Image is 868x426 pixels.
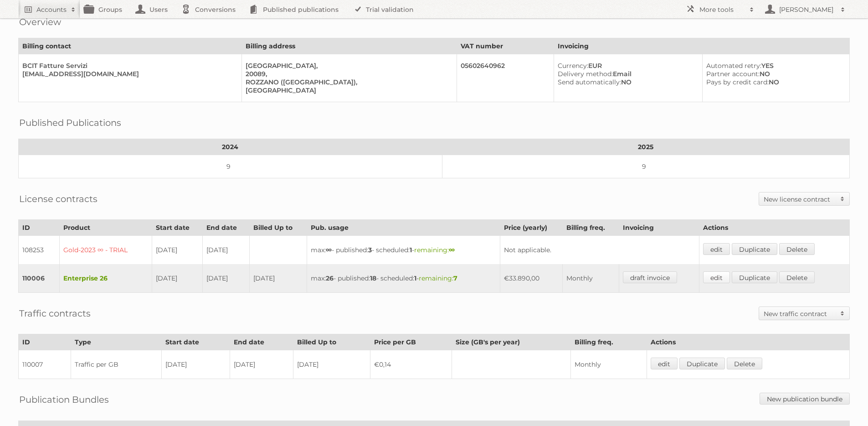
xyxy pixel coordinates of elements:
[623,271,677,283] a: draft invoice
[500,236,699,265] td: Not applicable.
[19,220,60,236] th: ID
[706,70,760,78] span: Partner account:
[152,220,203,236] th: Start date
[679,358,725,369] a: Duplicate
[619,220,699,236] th: Invoicing
[836,192,849,205] span: Toggle
[651,358,678,369] a: edit
[203,220,250,236] th: End date
[203,236,250,265] td: [DATE]
[326,246,332,254] strong: ∞
[453,274,457,282] strong: 7
[246,86,449,94] div: [GEOGRAPHIC_DATA]
[727,358,762,369] a: Delete
[307,264,500,293] td: max: - published: - scheduled: -
[230,350,293,379] td: [DATE]
[71,334,162,350] th: Type
[558,70,613,78] span: Delivery method:
[152,264,203,293] td: [DATE]
[162,334,230,350] th: Start date
[19,155,442,178] td: 9
[19,15,61,29] h2: Overview
[60,220,152,236] th: Product
[19,307,91,320] h2: Traffic contracts
[558,78,695,86] div: NO
[779,243,815,255] a: Delete
[419,274,457,282] span: remaining:
[570,350,647,379] td: Monthly
[246,62,449,70] div: [GEOGRAPHIC_DATA],
[230,334,293,350] th: End date
[293,350,370,379] td: [DATE]
[836,307,849,320] span: Toggle
[19,236,60,265] td: 108253
[19,38,242,54] th: Billing contact
[558,62,588,70] span: Currency:
[242,38,457,54] th: Billing address
[370,350,452,379] td: €0,14
[370,274,376,282] strong: 18
[19,393,109,406] h2: Publication Bundles
[759,192,849,205] a: New license contract
[558,70,695,78] div: Email
[706,70,842,78] div: NO
[368,246,372,254] strong: 3
[779,271,815,283] a: Delete
[706,78,842,86] div: NO
[759,307,849,320] a: New traffic contract
[703,243,730,255] a: edit
[307,220,500,236] th: Pub. usage
[732,271,777,283] a: Duplicate
[706,62,842,70] div: YES
[442,139,849,155] th: 2025
[307,236,500,265] td: max: - published: - scheduled: -
[703,271,730,283] a: edit
[71,350,162,379] td: Traffic per GB
[449,246,455,254] strong: ∞
[706,78,769,86] span: Pays by credit card:
[558,62,695,70] div: EUR
[19,334,71,350] th: ID
[699,5,745,14] h2: More tools
[500,264,562,293] td: €33.890,00
[246,78,449,86] div: ROZZANO ([GEOGRAPHIC_DATA]),
[246,70,449,78] div: 20089,
[60,236,152,265] td: Gold-2023 ∞ - TRIAL
[732,243,777,255] a: Duplicate
[570,334,647,350] th: Billing freq.
[764,195,836,204] h2: New license contract
[706,62,761,70] span: Automated retry:
[36,5,67,14] h2: Accounts
[414,274,416,282] strong: 1
[777,5,836,14] h2: [PERSON_NAME]
[760,393,850,405] a: New publication bundle
[562,264,619,293] td: Monthly
[414,246,455,254] span: remaining:
[249,264,307,293] td: [DATE]
[293,334,370,350] th: Billed Up to
[19,116,121,130] h2: Published Publications
[647,334,850,350] th: Actions
[326,274,334,282] strong: 26
[562,220,619,236] th: Billing freq.
[19,192,98,206] h2: License contracts
[764,309,836,318] h2: New traffic contract
[554,38,849,54] th: Invoicing
[699,220,850,236] th: Actions
[60,264,152,293] td: Enterprise 26
[19,139,442,155] th: 2024
[249,220,307,236] th: Billed Up to
[152,236,203,265] td: [DATE]
[500,220,562,236] th: Price (yearly)
[22,70,234,78] div: [EMAIL_ADDRESS][DOMAIN_NAME]
[162,350,230,379] td: [DATE]
[19,264,60,293] td: 110006
[452,334,570,350] th: Size (GB's per year)
[410,246,412,254] strong: 1
[22,62,234,70] div: BCIT Fatture Servizi
[19,350,71,379] td: 110007
[442,155,849,178] td: 9
[457,38,554,54] th: VAT number
[370,334,452,350] th: Price per GB
[203,264,250,293] td: [DATE]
